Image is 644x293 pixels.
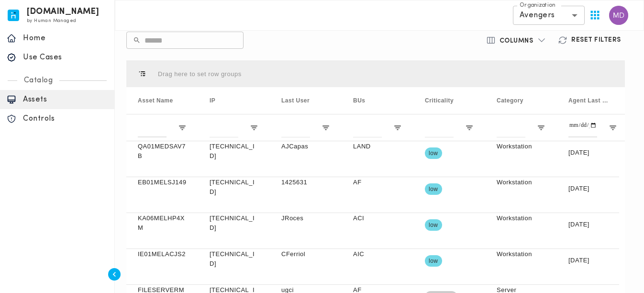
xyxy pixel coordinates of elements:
[138,178,187,187] p: EB01MELSJ149
[568,118,597,137] input: Agent Last Seen Filter Input
[497,249,545,259] p: Workstation
[210,214,258,233] p: [TECHNICAL_ID]
[210,142,258,161] p: [TECHNICAL_ID]
[353,178,402,187] p: AF
[497,142,545,151] p: Workstation
[465,124,474,132] button: Open Filter Menu
[557,141,629,177] div: [DATE]
[23,34,108,43] p: Home
[353,142,402,151] p: LAND
[27,9,100,15] h6: [DOMAIN_NAME]
[520,1,555,10] label: Organization
[497,214,545,223] p: Workstation
[557,249,629,284] div: [DATE]
[500,37,533,45] h6: Columns
[425,142,442,164] span: low
[425,250,442,272] span: low
[425,214,442,236] span: low
[17,76,60,85] p: Catalog
[210,97,215,104] span: IP
[158,70,242,78] span: Drag here to set row groups
[23,114,108,124] p: Controls
[609,6,628,25] img: Marc Daniel Jamindang
[513,6,585,25] div: Avengers
[557,177,629,213] div: [DATE]
[138,214,187,233] p: KA06MELHP4XM
[281,97,310,104] span: Last User
[552,32,629,49] button: Reset Filters
[497,178,545,187] p: Workstation
[281,249,330,259] p: CFerriol
[27,18,76,23] span: by Human Managed
[23,53,108,62] p: Use Cases
[138,142,187,161] p: QA01MEDSAV7B
[537,124,545,132] button: Open Filter Menu
[250,124,258,132] button: Open Filter Menu
[281,142,330,151] p: AJCapas
[8,10,19,21] img: invicta.io
[281,214,330,223] p: JRoces
[322,124,330,132] button: Open Filter Menu
[480,32,553,49] button: Columns
[23,95,108,104] p: Assets
[281,178,330,187] p: 1425631
[138,249,187,259] p: IE01MELACJS2
[210,249,258,269] p: [TECHNICAL_ID]
[568,97,609,104] span: Agent Last Seen
[425,97,454,104] span: Criticality
[353,249,402,259] p: AIC
[210,178,258,197] p: [TECHNICAL_ID]
[353,214,402,223] p: ACI
[158,70,242,78] div: Row Groups
[178,124,187,132] button: Open Filter Menu
[393,124,402,132] button: Open Filter Menu
[425,178,442,200] span: low
[571,36,621,45] h6: Reset Filters
[609,124,617,132] button: Open Filter Menu
[557,213,629,248] div: [DATE]
[353,97,366,104] span: BUs
[497,97,523,104] span: Category
[138,97,173,104] span: Asset Name
[605,2,632,29] button: User
[138,118,167,137] input: Asset Name Filter Input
